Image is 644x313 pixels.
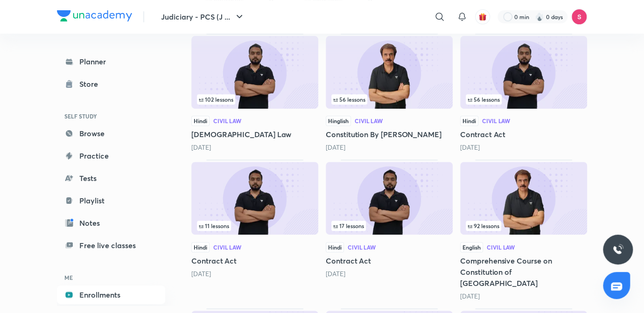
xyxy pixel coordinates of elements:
div: Civil Law [487,244,515,250]
img: avatar [478,13,487,21]
div: Civil Law [348,244,376,250]
a: Browse [57,124,165,143]
a: Company Logo [57,10,132,24]
span: 102 lessons [199,97,233,102]
span: 11 lessons [199,223,229,229]
span: 92 lessons [468,223,499,229]
span: 17 lessons [333,223,364,229]
h6: ME [57,270,165,285]
div: Civil Law [482,118,510,124]
a: Playlist [57,191,165,210]
div: infocontainer [466,94,581,104]
div: left [466,94,581,104]
div: Contract Act [191,160,318,300]
img: Thumbnail [191,36,318,109]
div: 4 days ago [191,143,318,152]
span: Hindi [326,242,344,252]
img: Thumbnail [326,36,453,109]
div: Constitution By Anil Khanna [326,34,453,152]
img: Thumbnail [460,162,587,235]
a: Store [57,75,165,93]
span: Hindi [191,116,210,126]
div: infocontainer [331,221,447,231]
div: 8 months ago [326,143,453,152]
div: infosection [331,94,447,104]
a: Notes [57,214,165,232]
div: left [331,221,447,231]
div: Contract Act [326,160,453,300]
button: Judiciary - PCS (J ... [155,7,251,26]
div: 1 year ago [191,269,318,278]
div: Hindu Law [191,34,318,152]
div: left [331,94,447,104]
span: Hindi [191,242,210,252]
img: ttu [612,244,623,255]
img: Company Logo [57,10,132,21]
img: Sandeep Kumar [571,9,587,25]
a: Enrollments [57,285,165,304]
div: infosection [197,94,313,104]
img: Thumbnail [460,36,587,109]
div: infosection [331,221,447,231]
div: Comprehensive Course on Constitution of India [460,160,587,300]
button: avatar [475,9,490,24]
a: Practice [57,146,165,165]
span: Hinglish [326,116,351,126]
div: 1 year ago [326,269,453,278]
div: Store [79,78,104,90]
div: infosection [466,221,581,231]
div: infocontainer [466,221,581,231]
a: Planner [57,52,165,71]
h5: Contract Act [326,255,453,266]
span: 56 lessons [468,97,500,102]
div: infocontainer [197,94,313,104]
h6: SELF STUDY [57,108,165,124]
img: streak [535,12,544,21]
div: 10 months ago [460,143,587,152]
h5: Contract Act [191,255,318,266]
a: Tests [57,169,165,188]
img: Thumbnail [326,162,453,235]
h5: Constitution By [PERSON_NAME] [326,129,453,140]
div: left [466,221,581,231]
h5: [DEMOGRAPHIC_DATA] Law [191,129,318,140]
div: infocontainer [197,221,313,231]
img: Thumbnail [191,162,318,235]
div: left [197,94,313,104]
div: Civil Law [355,118,383,124]
div: infocontainer [331,94,447,104]
div: Civil Law [213,244,241,250]
span: Hindi [460,116,478,126]
div: 3 years ago [460,292,587,301]
h5: Contract Act [460,129,587,140]
div: infosection [466,94,581,104]
div: left [197,221,313,231]
div: infosection [197,221,313,231]
a: Free live classes [57,236,165,255]
div: Contract Act [460,34,587,152]
h5: Comprehensive Course on Constitution of [GEOGRAPHIC_DATA] [460,255,587,289]
span: 56 lessons [333,97,365,102]
span: English [460,242,483,252]
div: Civil Law [213,118,241,124]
